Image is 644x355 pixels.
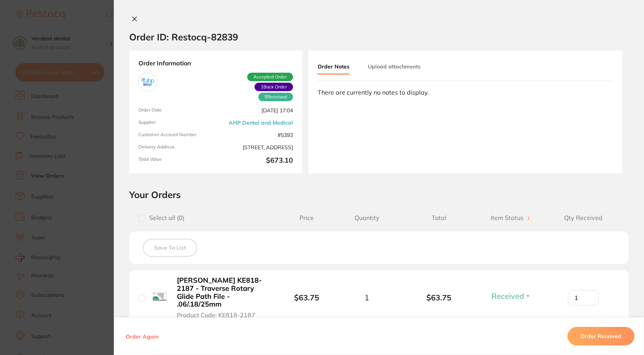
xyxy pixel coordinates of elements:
input: Qty [568,290,599,305]
span: Customer Account Number [138,132,213,138]
span: Order Date [138,107,213,113]
button: Order Again [123,333,161,340]
button: [PERSON_NAME] KE818-2187 - Traverse Rotary Glide Path File - .06/.18/25mm Product Code: KE818-2187 [175,276,271,319]
span: [STREET_ADDRESS] [219,144,293,150]
span: 1 [364,293,369,302]
span: Product Code: KE818-2187 [177,312,255,318]
span: Received [491,291,524,301]
span: Quantity [331,214,403,222]
b: $63.75 [294,293,319,302]
strong: Order Information [138,60,293,67]
img: AHP Dental and Medical [140,75,155,89]
a: AHP Dental and Medical [229,120,293,126]
span: Accepted Order [247,73,293,81]
b: $63.75 [403,293,475,302]
span: Item Status [475,214,547,222]
span: Qty Received [547,214,619,222]
div: There are currently no notes to display. [318,89,613,96]
button: Order Notes [318,60,349,75]
span: Price [283,214,331,222]
span: #5393 [219,132,293,138]
span: [DATE] 17:04 [219,107,293,113]
span: Supplier [138,120,213,126]
b: [PERSON_NAME] KE818-2187 - Traverse Rotary Glide Path File - .06/.18/25mm [177,277,269,308]
h2: Order ID: Restocq- 82839 [129,31,238,43]
img: Kerr KE818-2187 - Traverse Rotary Glide Path File - .06/.18/25mm [151,288,169,306]
span: Delivery Address [138,144,213,150]
span: Total [403,214,475,222]
span: Select all ( 0 ) [145,214,185,222]
b: $673.10 [219,157,293,165]
h2: Your Orders [129,189,629,200]
button: Order Received [567,327,634,345]
button: Upload attachments [368,60,421,73]
span: Total Value [138,157,213,165]
button: Save To List [143,239,197,257]
span: Received [258,93,293,101]
button: Received [489,291,533,301]
span: Back orders [255,83,293,91]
